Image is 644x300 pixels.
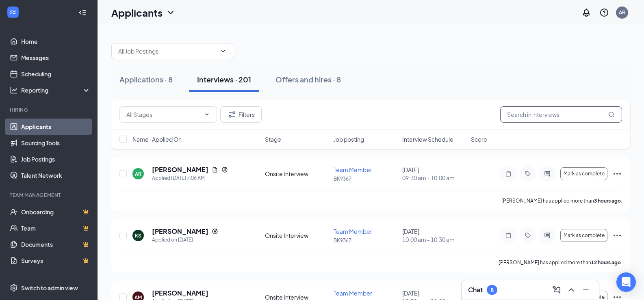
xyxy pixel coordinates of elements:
[608,111,615,118] svg: MagnifyingGlass
[334,175,397,182] p: BK9367
[21,50,91,66] a: Messages
[334,228,372,235] span: Team Member
[402,135,453,143] span: Interview Schedule
[227,110,237,119] svg: Filter
[21,86,91,94] div: Reporting
[566,285,576,295] svg: ChevronUp
[565,283,578,296] button: ChevronUp
[78,9,87,17] svg: Collapse
[221,166,228,173] svg: Reapply
[334,237,397,244] p: BK9367
[402,174,466,182] span: 09:30 am - 10:00 am
[152,174,228,182] div: Applied [DATE] 7:06 AM
[21,253,91,269] a: SurveysCrown
[503,171,513,177] svg: Note
[212,228,218,235] svg: Reapply
[21,220,91,236] a: TeamCrown
[21,167,91,183] a: Talent Network
[126,110,200,119] input: All Stages
[619,9,625,16] div: AR
[550,283,563,296] button: ComposeMessage
[275,74,341,84] div: Offers and hires · 8
[197,74,251,84] div: Interviews · 201
[9,8,17,16] svg: WorkstreamLogo
[166,8,176,17] svg: ChevronDown
[612,169,622,179] svg: Ellipses
[402,166,466,182] div: [DATE]
[265,135,281,143] span: Stage
[21,284,78,292] div: Switch to admin view
[334,135,364,143] span: Job posting
[135,232,141,239] div: KS
[204,111,210,118] svg: ChevronDown
[10,106,89,113] div: Hiring
[152,236,218,244] div: Applied on [DATE]
[581,8,591,17] svg: Notifications
[402,235,466,244] span: 10:00 am - 10:30 am
[564,233,605,238] span: Mark as complete
[265,231,329,240] div: Onsite Interview
[599,8,609,17] svg: QuestionInfo
[581,285,591,295] svg: Minimize
[501,197,622,204] p: [PERSON_NAME] has applied more than .
[21,119,91,135] a: Applicants
[10,86,18,94] svg: Analysis
[21,66,91,82] a: Scheduling
[21,135,91,151] a: Sourcing Tools
[542,171,552,177] svg: ActiveChat
[10,192,89,199] div: Team Management
[542,232,552,239] svg: ActiveChat
[220,106,262,123] button: Filter Filters
[591,259,621,265] b: 12 hours ago
[10,284,18,292] svg: Settings
[265,170,329,178] div: Onsite Interview
[402,227,466,244] div: [DATE]
[334,166,372,173] span: Team Member
[500,106,622,123] input: Search in interviews
[499,259,622,266] p: [PERSON_NAME] has applied more than .
[334,289,372,297] span: Team Member
[490,287,494,294] div: 8
[523,171,533,177] svg: Tag
[523,232,533,239] svg: Tag
[152,227,208,236] h5: [PERSON_NAME]
[118,47,217,56] input: All Job Postings
[111,6,163,19] h1: Applicants
[21,151,91,167] a: Job Postings
[119,74,173,84] div: Applications · 8
[560,167,607,180] button: Mark as complete
[503,232,513,239] svg: Note
[21,236,91,253] a: DocumentsCrown
[594,198,621,204] b: 3 hours ago
[468,285,483,294] h3: Chat
[21,33,91,50] a: Home
[132,135,182,143] span: Name · Applied On
[471,135,487,143] span: Score
[21,204,91,220] a: OnboardingCrown
[616,272,636,292] div: Open Intercom Messenger
[552,285,562,295] svg: ComposeMessage
[579,283,592,296] button: Minimize
[212,166,218,173] svg: Document
[220,48,226,54] svg: ChevronDown
[560,229,607,242] button: Mark as complete
[152,165,208,174] h5: [PERSON_NAME]
[135,171,141,177] div: AR
[564,171,605,177] span: Mark as complete
[152,289,208,298] h5: [PERSON_NAME]
[612,231,622,240] svg: Ellipses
